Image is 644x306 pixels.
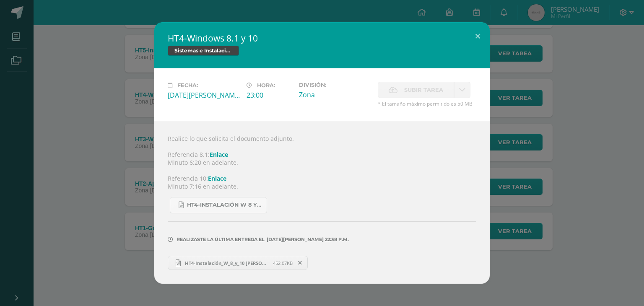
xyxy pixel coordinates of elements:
a: HT4-Instalación W 8 y 10.docx [170,197,267,213]
span: Subir tarea [404,82,443,98]
a: La fecha de entrega ha expirado [454,82,470,98]
span: Hora: [257,82,275,88]
a: Enlace [208,174,226,182]
span: 452.07KB [273,260,293,266]
span: Sistemas e Instalación de Software [168,46,239,56]
span: HT4-Instalación_W_8_y_10 [PERSON_NAME].docx [181,260,273,266]
label: La fecha de entrega ha expirado [378,82,454,98]
a: Enlace [210,150,228,158]
label: División: [299,82,371,88]
a: HT4-Instalación_W_8_y_10 [PERSON_NAME].docx 452.07KB [168,256,308,270]
div: 23:00 [247,91,292,100]
span: Fecha: [177,82,198,88]
button: Close (Esc) [466,22,490,51]
div: Realice lo que solicita el documento adjunto. Referencia 8.1: Minuto 6:20 en adelante. Referencia... [154,121,490,284]
span: Realizaste la última entrega el [177,236,265,242]
div: [DATE][PERSON_NAME] [168,91,240,100]
span: * El tamaño máximo permitido es 50 MB [378,100,476,107]
div: Zona [299,90,371,99]
span: Remover entrega [293,258,307,267]
span: HT4-Instalación W 8 y 10.docx [187,202,262,208]
h2: HT4-Windows 8.1 y 10 [168,32,476,44]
